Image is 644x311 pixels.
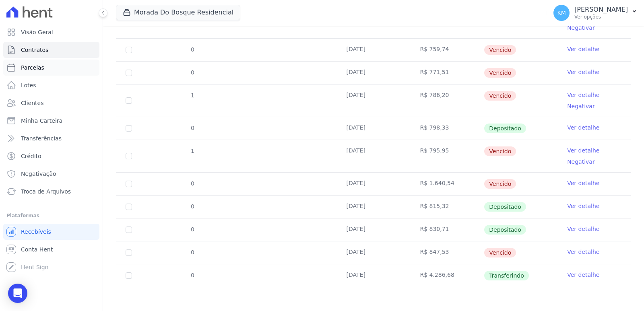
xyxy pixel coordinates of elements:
[484,248,516,257] span: Vencido
[126,97,132,104] input: default
[126,47,132,53] input: default
[567,225,599,233] a: Ver detalhe
[567,25,595,31] a: Negativar
[126,125,132,132] input: Só é possível selecionar pagamentos em aberto
[567,68,599,76] a: Ver detalhe
[190,272,194,278] span: 0
[190,125,194,131] span: 0
[484,124,526,133] span: Depositado
[3,60,99,76] a: Parcelas
[21,117,62,125] span: Minha Carteira
[410,117,484,140] td: R$ 798,33
[410,218,484,241] td: R$ 830,71
[337,218,411,241] td: [DATE]
[484,146,516,156] span: Vencido
[410,173,484,195] td: R$ 1.640,54
[21,46,48,54] span: Contratos
[567,271,599,279] a: Ver detalhe
[410,84,484,117] td: R$ 786,20
[337,264,411,287] td: [DATE]
[410,39,484,61] td: R$ 759,74
[484,271,529,280] span: Transferindo
[126,181,132,187] input: default
[410,264,484,287] td: R$ 4.286,68
[3,130,99,146] a: Transferências
[21,81,36,89] span: Lotes
[547,2,644,24] button: KM [PERSON_NAME] Ver opções
[190,148,194,154] span: 1
[3,148,99,164] a: Crédito
[337,196,411,218] td: [DATE]
[567,45,599,53] a: Ver detalhe
[21,228,51,236] span: Recebíveis
[126,227,132,233] input: Só é possível selecionar pagamentos em aberto
[557,10,566,16] span: KM
[337,173,411,195] td: [DATE]
[3,95,99,111] a: Clientes
[3,241,99,257] a: Conta Hent
[484,202,526,212] span: Depositado
[484,225,526,235] span: Depositado
[337,241,411,264] td: [DATE]
[337,84,411,117] td: [DATE]
[116,5,240,20] button: Morada Do Bosque Residencial
[3,224,99,240] a: Recebíveis
[484,68,516,78] span: Vencido
[190,46,194,53] span: 0
[3,77,99,93] a: Lotes
[337,117,411,140] td: [DATE]
[410,140,484,172] td: R$ 795,95
[126,70,132,76] input: default
[567,103,595,109] a: Negativar
[484,179,516,189] span: Vencido
[190,226,194,233] span: 0
[3,24,99,40] a: Visão Geral
[484,45,516,55] span: Vencido
[190,180,194,187] span: 0
[21,170,56,178] span: Negativação
[410,62,484,84] td: R$ 771,51
[190,69,194,76] span: 0
[190,92,194,99] span: 1
[337,62,411,84] td: [DATE]
[126,249,132,256] input: default
[337,39,411,61] td: [DATE]
[21,28,53,36] span: Visão Geral
[484,91,516,101] span: Vencido
[337,140,411,172] td: [DATE]
[190,249,194,255] span: 0
[21,245,53,253] span: Conta Hent
[8,284,27,303] div: Open Intercom Messenger
[3,113,99,129] a: Minha Carteira
[567,124,599,132] a: Ver detalhe
[567,159,595,165] a: Negativar
[21,64,44,72] span: Parcelas
[21,187,71,196] span: Troca de Arquivos
[190,203,194,210] span: 0
[3,166,99,182] a: Negativação
[126,204,132,210] input: Só é possível selecionar pagamentos em aberto
[410,241,484,264] td: R$ 847,53
[567,179,599,187] a: Ver detalhe
[574,14,628,20] p: Ver opções
[410,196,484,218] td: R$ 815,32
[126,153,132,159] input: default
[567,248,599,256] a: Ver detalhe
[21,152,41,160] span: Crédito
[3,42,99,58] a: Contratos
[126,272,132,279] input: Só é possível selecionar pagamentos em aberto
[3,183,99,200] a: Troca de Arquivos
[574,6,628,14] p: [PERSON_NAME]
[567,146,599,154] a: Ver detalhe
[567,202,599,210] a: Ver detalhe
[21,99,43,107] span: Clientes
[6,211,96,220] div: Plataformas
[21,134,62,142] span: Transferências
[567,91,599,99] a: Ver detalhe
